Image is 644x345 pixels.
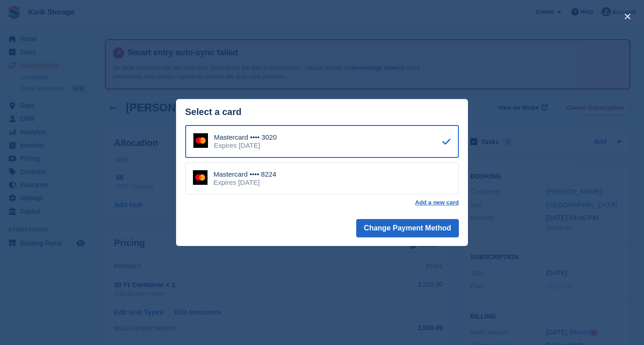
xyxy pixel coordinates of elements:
img: Mastercard Logo [193,170,208,185]
div: Mastercard •••• 3020 [214,133,277,141]
button: close [620,9,635,24]
a: Add a new card [415,199,459,206]
div: Select a card [185,107,459,117]
img: Mastercard Logo [193,133,208,148]
div: Mastercard •••• 8224 [213,170,276,178]
div: Expires [DATE] [213,178,276,187]
button: Change Payment Method [356,219,459,237]
div: Expires [DATE] [214,141,277,150]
